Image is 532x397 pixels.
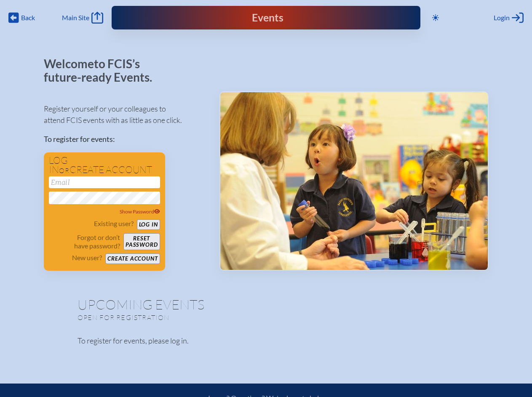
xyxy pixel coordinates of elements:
button: Create account [105,253,160,264]
span: Main Site [62,13,89,22]
button: Log in [137,219,160,230]
p: Register yourself or your colleagues to attend FCIS events with as little as one click. [44,103,206,126]
span: Back [21,13,35,22]
input: Email [49,176,160,188]
p: To register for events, please log in. [78,335,455,346]
p: Forgot or don’t have password? [49,233,120,250]
p: New user? [72,253,102,262]
p: Existing user? [94,219,134,228]
p: Welcome to FCIS’s future-ready Events. [44,57,162,84]
span: Show Password [120,208,160,215]
a: Main Site [62,12,103,24]
div: FCIS Events — Future ready [202,13,330,23]
p: To register for events: [44,133,206,145]
span: or [59,166,70,175]
p: Open for registration [78,313,300,322]
img: Events [220,92,488,270]
span: Login [494,13,510,22]
h1: Upcoming Events [78,298,455,311]
h1: Log in create account [49,156,160,175]
button: Resetpassword [123,233,160,250]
